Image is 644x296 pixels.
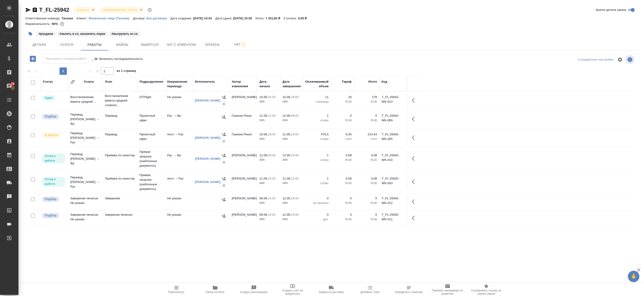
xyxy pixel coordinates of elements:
[409,212,420,223] button: Здесь прячутся важные кнопки
[165,111,193,127] td: Рус → Фр
[268,197,276,200] p: 14:52
[137,130,165,146] td: Проектный офис
[229,42,251,47] span: Чат
[333,153,352,158] p: 0,08
[333,196,352,201] p: 0
[68,93,103,109] td: Восстановление макета средней ...
[306,132,329,137] p: 476,5
[137,111,165,127] td: Проектный офис
[333,99,352,104] p: RUB
[220,131,227,138] button: Назначить
[291,213,299,216] p: 15:00
[298,17,310,20] p: 0,00 ₽
[409,153,420,164] button: Здесь прячутся важные кнопки
[25,17,62,20] p: Ответственная команда:
[73,7,96,13] div: В работе
[333,217,352,222] p: RUB
[220,212,227,219] button: Назначить
[356,132,377,137] p: 214,43
[356,196,377,201] p: 0
[45,177,62,186] p: Готов к работе
[25,7,31,13] button: Скопировать ссылку для ЯМессенджера
[368,79,377,84] div: Итого
[259,133,268,136] p: 10.09,
[146,16,170,20] a: Без договора
[83,42,106,48] span: Работы
[379,210,407,226] td: T_FL-25942-WK-011
[268,213,276,216] p: 14:52
[84,79,94,84] div: Услуга
[282,197,291,200] p: 12.09,
[195,79,215,84] div: Исполнитель
[105,212,135,217] p: заверение печатью
[259,158,278,162] p: 2025
[259,118,278,123] p: 2025
[259,95,268,99] p: 10.09,
[259,197,268,200] p: 09.09,
[333,132,352,137] p: 0,45
[137,93,165,109] td: DTPlight
[282,177,291,180] p: 11.09,
[306,201,329,205] p: не указано
[111,42,133,48] span: Файлы
[259,217,278,222] p: 2025
[628,271,639,282] button: 🙏
[291,133,299,136] p: 10:00
[139,42,161,48] span: Smartcat
[333,176,352,181] p: 0,08
[356,137,377,141] p: UAH
[467,283,506,296] button: Скопировать ссылку на оценку заказа
[306,153,329,158] p: 1
[306,137,329,141] p: слово
[195,157,220,160] a: [PERSON_NAME]
[229,130,257,146] td: Газизов Ринат
[282,181,301,186] p: 2025
[45,197,56,201] p: Подбор
[333,181,352,186] p: RUB
[68,110,103,128] td: Перевод [PERSON_NAME] → Фр
[165,194,193,210] td: Не указан
[291,154,299,157] p: 10:00
[170,17,193,20] p: Дата создания:
[312,283,351,296] button: Заявка на доставку
[220,113,227,120] button: Назначить
[42,113,66,120] div: Можно подбирать исполнителей
[240,290,267,294] span: Создать рекламацию
[105,153,135,158] p: Приёмка по качеству
[52,22,59,26] p: 90%
[25,22,52,26] p: Маржинальность:
[232,79,255,89] div: Автор изменения
[229,210,257,226] td: [PERSON_NAME]
[77,17,89,20] p: Клиент:
[630,272,638,281] span: 🙏
[389,283,428,296] button: Определить тематику
[99,57,143,61] span: Включить последовательность
[220,175,227,182] button: Назначить
[276,289,309,295] span: Создать счет на предоплату
[229,194,257,210] td: [PERSON_NAME]
[379,151,407,167] td: T_FL-25942-WK-010
[28,42,50,48] span: Детали
[105,113,135,118] p: Перевод
[306,158,329,162] p: слово
[59,21,65,27] button: 176.16 RUB; 214.43 UAH;
[306,217,329,222] p: док.
[166,42,196,48] span: Чат с клиентом
[409,196,420,207] button: Здесь прячутся важные кнопки
[102,8,138,12] button: [DEMOGRAPHIC_DATA]
[291,177,299,180] p: 12:00
[62,17,77,20] p: Таганка
[75,8,90,12] button: В работе
[45,133,58,137] p: В работе
[137,171,165,194] td: Прямая загрузка (шаблонные документы)
[282,154,291,157] p: 12.09,
[259,137,278,141] p: 2025
[68,129,103,147] td: Перевод [PERSON_NAME] → Рус
[165,130,193,146] td: Англ → Рус
[333,212,352,217] p: 0
[333,118,352,123] p: RUB
[356,113,377,118] p: 0
[165,151,193,167] td: Рус → Фр
[356,176,377,181] p: 0,08
[100,7,144,13] div: В работе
